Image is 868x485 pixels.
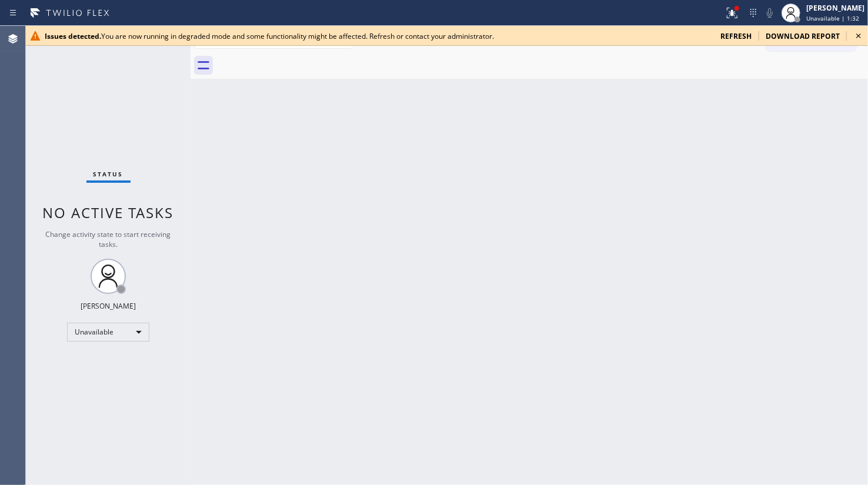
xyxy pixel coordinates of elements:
[766,31,840,41] span: download report
[81,301,136,311] div: [PERSON_NAME]
[762,5,778,21] button: Mute
[806,14,859,22] span: Unavailable | 1:32
[43,203,174,222] span: No active tasks
[45,31,101,41] b: Issues detected.
[94,170,123,178] span: Status
[45,31,711,41] div: You are now running in degraded mode and some functionality might be affected. Refresh or contact...
[46,229,171,249] span: Change activity state to start receiving tasks.
[806,3,864,13] div: [PERSON_NAME]
[67,323,149,342] div: Unavailable
[720,31,752,41] span: refresh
